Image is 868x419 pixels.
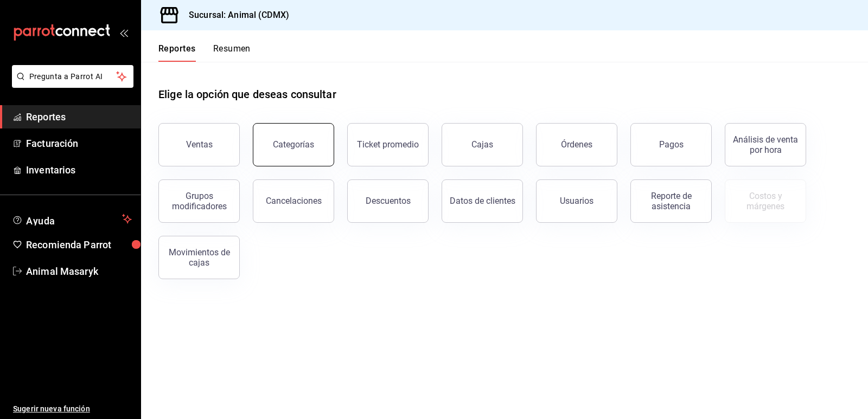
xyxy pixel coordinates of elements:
button: Pregunta a Parrot AI [12,65,133,88]
div: Costos y márgenes [732,191,799,211]
div: Descuentos [366,196,411,206]
div: Movimientos de cajas [165,247,233,268]
button: Usuarios [536,179,617,223]
button: Categorías [253,123,334,166]
div: Análisis de venta por hora [732,134,799,155]
button: Análisis de venta por hora [725,123,806,166]
span: Facturación [26,136,132,151]
a: Cajas [442,123,523,166]
div: Ticket promedio [357,139,419,150]
div: Datos de clientes [450,196,515,206]
div: Órdenes [561,139,592,150]
div: Categorías [273,139,314,150]
button: Grupos modificadores [158,179,240,223]
a: Pregunta a Parrot AI [8,79,133,90]
button: Datos de clientes [442,179,523,223]
button: Reportes [158,43,196,62]
div: Pagos [659,139,684,150]
span: Recomienda Parrot [26,237,132,252]
button: Ventas [158,123,240,166]
div: Cancelaciones [266,196,322,206]
button: open_drawer_menu [119,28,128,37]
button: Órdenes [536,123,617,166]
button: Cancelaciones [253,179,334,223]
span: Inventarios [26,163,132,177]
span: Ayuda [26,212,118,225]
div: Grupos modificadores [165,191,233,211]
span: Sugerir nueva función [13,403,132,415]
div: Reporte de asistencia [637,191,705,211]
div: Ventas [186,139,213,150]
span: Animal Masaryk [26,264,132,279]
h1: Elige la opción que deseas consultar [158,86,336,102]
span: Pregunta a Parrot AI [29,71,117,82]
button: Movimientos de cajas [158,236,240,279]
div: navigation tabs [158,43,251,62]
h3: Sucursal: Animal (CDMX) [180,9,289,22]
button: Contrata inventarios para ver este reporte [725,179,806,223]
div: Cajas [471,138,494,151]
button: Descuentos [347,179,429,223]
button: Pagos [630,123,712,166]
div: Usuarios [560,196,593,206]
span: Reportes [26,109,132,124]
button: Resumen [213,43,251,62]
button: Reporte de asistencia [630,179,712,223]
button: Ticket promedio [347,123,429,166]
